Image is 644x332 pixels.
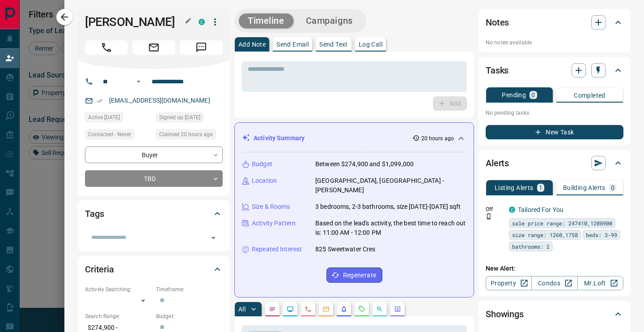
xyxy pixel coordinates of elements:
button: New Task [486,125,623,139]
p: Repeated Interest [252,245,302,254]
p: Add Note [238,41,266,47]
a: Mr.Loft [577,276,623,290]
p: Budget: [156,312,223,320]
a: Property [486,276,532,290]
p: Between $274,900 and $1,099,000 [315,160,414,169]
span: Signed up [DATE] [159,113,200,122]
p: 825 Sweetwater Cres [315,245,376,254]
div: Activity Summary20 hours ago [242,130,466,147]
div: condos.ca [509,207,515,213]
p: Location [252,176,277,185]
p: 0 [611,185,614,191]
p: Pending [502,92,526,98]
span: Contacted - Never [88,130,131,139]
p: Off [486,205,504,213]
p: Completed [574,92,606,99]
div: Notes [486,12,623,33]
span: Active [DATE] [88,113,120,122]
svg: Notes [269,306,276,313]
p: Activity Pattern [252,219,296,228]
div: Showings [486,303,623,325]
p: Actively Searching: [85,285,152,293]
span: size range: 1260,1758 [512,230,578,239]
p: Listing Alerts [495,185,534,191]
button: Campaigns [297,13,362,28]
p: Budget [252,160,272,169]
p: 20 hours ago [421,134,454,142]
a: Tailored For You [518,206,563,213]
button: Open [207,232,220,244]
p: Activity Summary [254,134,305,143]
h2: Tasks [486,63,508,78]
div: Tue Aug 12 2025 [156,129,223,142]
div: TBD [85,170,223,187]
a: Condos [531,276,577,290]
svg: Email Verified [97,98,103,104]
div: Tue Aug 12 2025 [85,112,152,125]
div: Buyer [85,147,223,163]
svg: Emails [322,306,330,313]
p: Building Alerts [563,185,606,191]
h1: [PERSON_NAME] [85,15,185,29]
p: All [238,306,246,312]
p: Search Range: [85,312,152,320]
svg: Agent Actions [394,306,401,313]
p: No notes available [486,39,623,47]
p: 0 [531,92,535,98]
svg: Requests [358,306,365,313]
button: Open [133,76,144,87]
span: Message [180,40,223,55]
div: Tags [85,203,223,224]
span: sale price range: 247410,1208900 [512,219,612,228]
svg: Lead Browsing Activity [287,306,294,313]
h2: Tags [85,207,104,221]
button: Regenerate [326,267,382,283]
p: Log Call [359,41,382,47]
div: Criteria [85,259,223,280]
svg: Calls [305,306,312,313]
div: condos.ca [199,19,205,25]
h2: Alerts [486,156,509,170]
span: beds: 3-99 [586,230,617,239]
p: Size & Rooms [252,202,290,211]
h2: Criteria [85,262,114,276]
div: Tasks [486,60,623,81]
p: 1 [539,185,542,191]
p: 3 bedrooms, 2-3 bathrooms, size [DATE]-[DATE] sqft [315,202,461,211]
p: [GEOGRAPHIC_DATA], [GEOGRAPHIC_DATA] - [PERSON_NAME] [315,176,466,195]
svg: Push Notification Only [486,213,492,220]
span: Email [132,40,175,55]
div: Alerts [486,152,623,174]
p: Timeframe: [156,285,223,293]
svg: Opportunities [376,306,383,313]
p: Based on the lead's activity, the best time to reach out is: 11:00 AM - 12:00 PM [315,219,466,237]
h2: Notes [486,15,509,30]
div: Tue Aug 12 2025 [156,112,223,125]
button: Timeline [239,13,293,28]
a: [EMAIL_ADDRESS][DOMAIN_NAME] [109,97,210,104]
p: Send Email [276,41,309,47]
p: No pending tasks [486,106,623,120]
svg: Listing Alerts [340,306,347,313]
span: Call [85,40,128,55]
p: Send Text [319,41,348,47]
span: bathrooms: 2 [512,242,550,251]
p: New Alert: [486,264,623,273]
h2: Showings [486,307,524,321]
span: Claimed 20 hours ago [159,130,213,139]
